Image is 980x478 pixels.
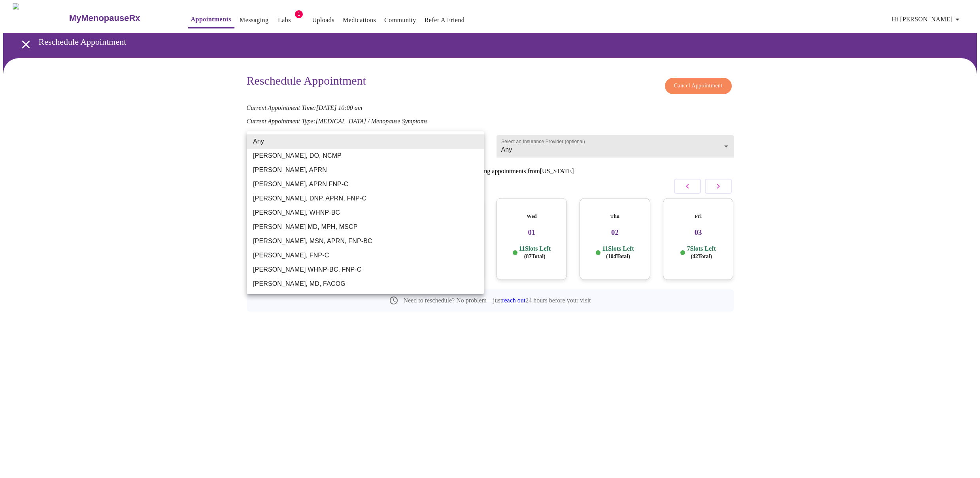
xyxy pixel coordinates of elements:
li: [PERSON_NAME], DO, NCMP [247,149,484,163]
li: [PERSON_NAME], FNP-C [247,248,484,263]
li: [PERSON_NAME] WHNP-BC, FNP-C [247,263,484,277]
li: [PERSON_NAME], MSN, APRN, FNP-BC [247,234,484,248]
li: Any [247,134,484,149]
li: [PERSON_NAME], DNP, APRN, FNP-C [247,191,484,206]
li: [PERSON_NAME] MD, MPH, MSCP [247,220,484,234]
li: [PERSON_NAME], MD, FACOG [247,277,484,291]
li: [PERSON_NAME], APRN FNP-C [247,177,484,191]
li: [PERSON_NAME], WHNP-BC [247,206,484,220]
li: [PERSON_NAME], APRN [247,163,484,177]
